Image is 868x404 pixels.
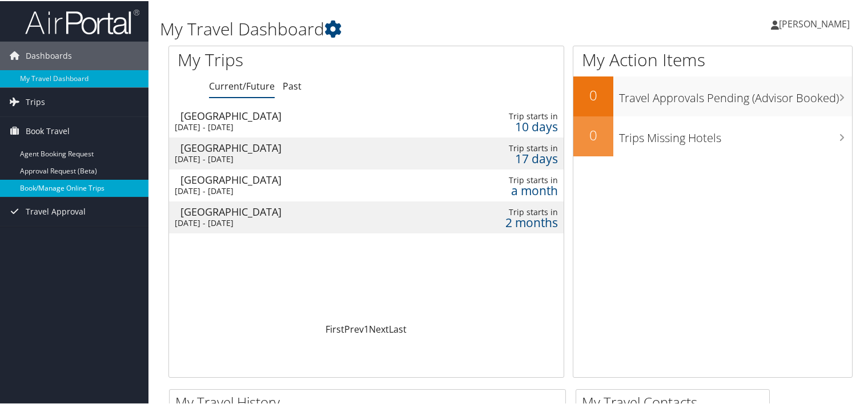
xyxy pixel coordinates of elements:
[180,142,430,152] div: [GEOGRAPHIC_DATA]
[369,322,389,334] a: Next
[209,79,275,91] a: Current/Future
[180,173,430,184] div: [GEOGRAPHIC_DATA]
[466,174,557,184] div: Trip starts in
[364,322,369,334] a: 1
[26,87,45,115] span: Trips
[573,75,852,115] a: 0Travel Approvals Pending (Advisor Booked)
[466,110,557,120] div: Trip starts in
[325,322,344,334] a: First
[779,17,850,29] span: [PERSON_NAME]
[180,110,430,120] div: [GEOGRAPHIC_DATA]
[573,124,613,144] h2: 0
[466,142,557,152] div: Trip starts in
[25,7,139,34] img: airportal-logo.png
[26,41,72,69] span: Dashboards
[466,206,557,216] div: Trip starts in
[619,123,852,145] h3: Trips Missing Hotels
[466,152,557,163] div: 17 days
[180,205,430,216] div: [GEOGRAPHIC_DATA]
[619,83,852,105] h3: Travel Approvals Pending (Advisor Booked)
[283,79,302,91] a: Past
[771,6,861,40] a: [PERSON_NAME]
[175,217,424,227] div: [DATE] - [DATE]
[178,47,391,71] h1: My Trips
[573,115,852,155] a: 0Trips Missing Hotels
[466,184,557,195] div: a month
[344,322,364,334] a: Prev
[389,322,407,334] a: Last
[175,153,424,163] div: [DATE] - [DATE]
[466,216,557,227] div: 2 months
[573,84,613,104] h2: 0
[175,185,424,195] div: [DATE] - [DATE]
[160,16,628,40] h1: My Travel Dashboard
[175,121,424,131] div: [DATE] - [DATE]
[26,196,86,225] span: Travel Approval
[466,120,557,131] div: 10 days
[573,47,852,71] h1: My Action Items
[26,116,70,144] span: Book Travel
